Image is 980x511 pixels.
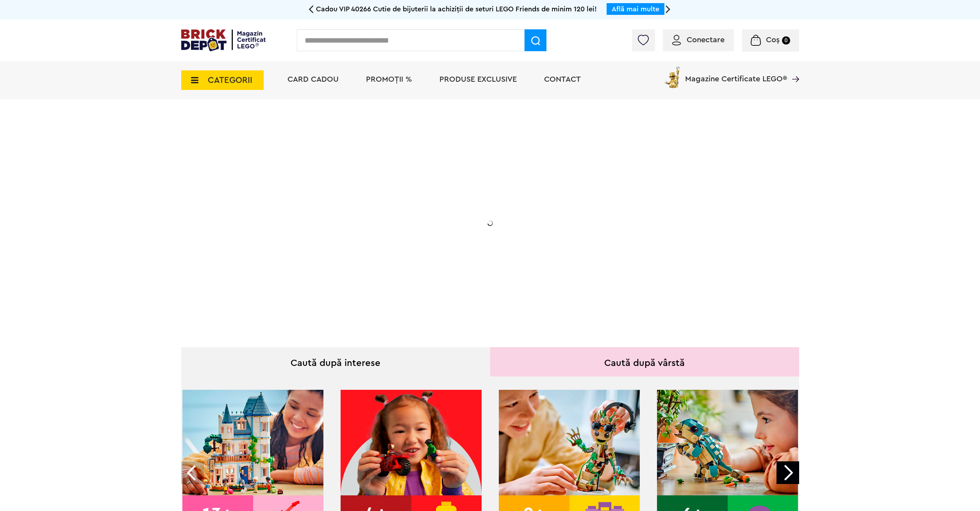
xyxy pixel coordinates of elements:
a: PROMOȚII % [366,75,412,83]
span: Magazine Certificate LEGO® [685,65,787,83]
div: Caută după vârstă [490,347,799,377]
span: Cadou VIP 40266 Cutie de bijuterii la achiziții de seturi LEGO Friends de minim 120 lei! [316,5,597,13]
span: Conectare [687,36,725,44]
a: Produse exclusive [439,75,517,83]
a: Contact [544,75,581,83]
span: Coș [766,36,780,44]
a: Card Cadou [287,75,339,83]
span: CATEGORII [208,76,252,84]
small: 0 [782,36,790,45]
a: Conectare [672,36,725,44]
a: Află mai multe [612,5,659,13]
div: Află detalii [237,264,393,273]
div: Caută după interese [181,347,490,377]
a: Magazine Certificate LEGO® [787,65,799,73]
h1: Cadou VIP 40772 [237,177,393,205]
h2: Seria de sărbători: Fantomă luminoasă. Promoția este valabilă în perioada [DATE] - [DATE]. [237,213,393,246]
